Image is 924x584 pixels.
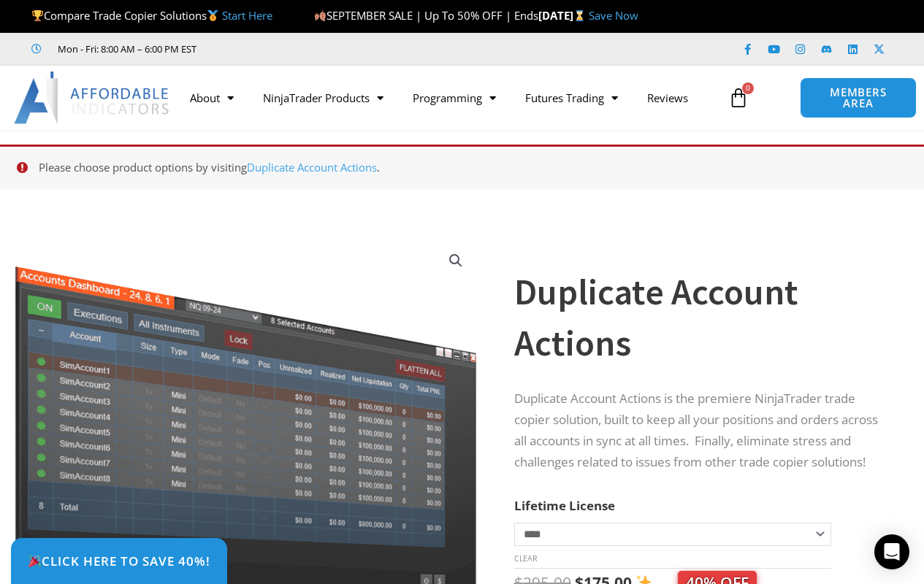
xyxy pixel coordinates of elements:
[11,538,227,584] a: 🎉Click Here to save 40%!
[207,10,218,21] img: 🥇
[514,266,888,369] h1: Duplicate Account Actions
[175,81,721,115] nav: Menu
[574,10,585,21] img: ⌛
[706,77,771,119] a: 0
[443,247,469,274] a: View full-screen image gallery
[314,8,538,23] span: SEPTEMBER SALE | Up To 50% OFF | Ends
[39,158,903,178] li: Please choose product options by visiting .
[32,10,43,21] img: 🏆
[28,555,210,567] span: Click Here to save 40%!
[31,8,272,23] span: Compare Trade Copier Solutions
[514,388,888,473] p: Duplicate Account Actions is the premiere NinjaTrader trade copier solution, built to keep all yo...
[217,42,436,56] iframe: Customer reviews powered by Trustpilot
[398,81,511,115] a: Programming
[28,555,41,567] img: 🎉
[800,77,916,118] a: MEMBERS AREA
[511,81,633,115] a: Futures Trading
[633,81,703,115] a: Reviews
[589,8,638,23] a: Save Now
[248,81,398,115] a: NinjaTrader Products
[54,40,196,58] span: Mon - Fri: 8:00 AM – 6:00 PM EST
[514,497,615,514] label: Lifetime License
[14,72,171,124] img: LogoAI | Affordable Indicators – NinjaTrader
[222,8,272,23] a: Start Here
[815,87,901,109] span: MEMBERS AREA
[315,10,326,21] img: 🍂
[742,82,754,94] span: 0
[874,534,909,569] div: Open Intercom Messenger
[247,160,377,174] a: Duplicate Account Actions
[175,81,248,115] a: About
[538,8,589,23] strong: [DATE]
